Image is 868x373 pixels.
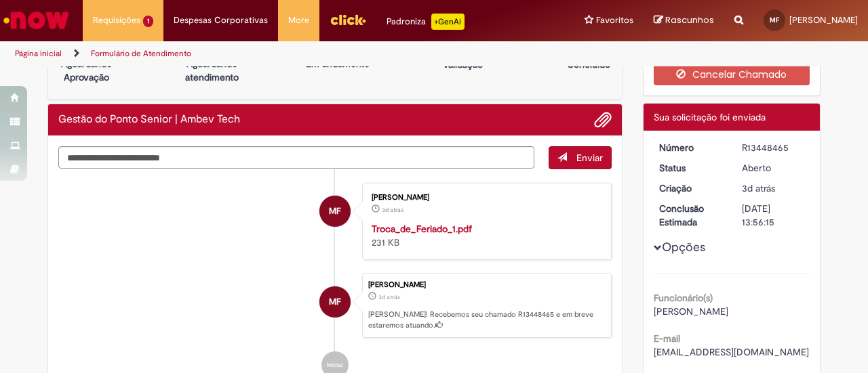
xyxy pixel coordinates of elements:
span: 3d atrás [382,206,403,214]
dt: Criação [649,181,732,195]
span: [PERSON_NAME] [654,305,728,317]
span: MF [329,286,341,318]
div: Padroniza [387,14,465,30]
dt: Status [649,161,732,175]
b: E-mail [654,332,680,345]
a: Página inicial [15,48,62,59]
span: More [288,14,309,27]
div: Aberto [742,161,805,175]
p: +GenAi [431,14,465,30]
div: [PERSON_NAME] [372,194,597,202]
button: Cancelar Chamado [654,64,810,85]
li: Marianna Junqueira Ferreira [58,273,612,338]
button: Enviar [549,146,612,169]
img: click_logo_yellow_360x200.png [330,9,366,30]
div: R13448465 [742,141,805,154]
p: Aguardando Aprovação [54,57,119,84]
p: Aguardando atendimento [179,57,245,84]
span: 3d atrás [742,182,775,194]
textarea: Digite sua mensagem aqui... [58,146,534,169]
dt: Conclusão Estimada [649,202,732,229]
span: MF [329,195,341,227]
b: Funcionário(s) [654,292,713,304]
a: Troca_de_Feriado_1.pdf [372,223,472,235]
ul: Trilhas de página [10,41,568,66]
span: Requisições [93,14,140,27]
span: MF [770,16,779,24]
span: [EMAIL_ADDRESS][DOMAIN_NAME] [654,346,809,358]
time: 26/08/2025 13:56:12 [378,293,400,301]
div: 231 KB [372,222,597,249]
button: Adicionar anexos [594,111,612,129]
img: ServiceNow [1,7,71,34]
span: Sua solicitação foi enviada [654,111,766,123]
div: 26/08/2025 13:56:12 [742,181,805,195]
time: 26/08/2025 13:56:05 [382,206,403,214]
div: [PERSON_NAME] [368,281,604,289]
span: 3d atrás [378,293,400,301]
h2: Gestão do Ponto Senior | Ambev Tech Histórico de tíquete [58,114,240,126]
div: Marianna Junqueira Ferreira [319,286,351,317]
span: Enviar [576,152,603,164]
div: Marianna Junqueira Ferreira [319,196,351,227]
div: [DATE] 13:56:15 [742,202,805,229]
a: Formulário de Atendimento [91,48,191,59]
p: [PERSON_NAME]! Recebemos seu chamado R13448465 e em breve estaremos atuando. [368,309,604,330]
dt: Número [649,141,732,154]
span: Despesas Corporativas [174,14,268,27]
span: [PERSON_NAME] [789,14,858,26]
span: Rascunhos [665,14,714,26]
span: Favoritos [596,14,633,27]
span: 1 [143,16,153,27]
a: Rascunhos [654,14,714,27]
